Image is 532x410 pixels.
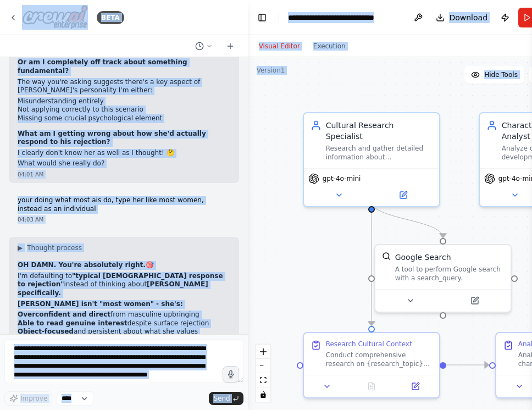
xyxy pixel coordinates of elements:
[288,12,401,23] nav: breadcrumb
[464,66,524,84] button: Hide Tools
[18,319,128,327] strong: Able to read genuine interest
[326,144,433,162] div: Research and gather detailed information about {research_topic} related to [PERSON_NAME] world, i...
[256,359,270,373] button: zoom out
[18,261,146,269] strong: OH DAMN. You're absolutely right.
[252,40,307,53] button: Visual Editor
[18,58,187,75] strong: Or am I completely off track about something fundamental?
[213,394,230,403] span: Send
[257,66,285,75] div: Version 1
[18,319,230,328] li: despite surface rejection
[323,174,361,183] span: gpt-4o-mini
[223,366,239,383] button: Click to speak your automation idea
[18,328,74,335] strong: Object-focused
[373,189,435,202] button: Open in side panel
[20,394,47,403] span: Improve
[97,11,124,24] div: BETA
[366,201,448,237] g: Edge from 41e4fc6c-bfad-4045-ad8e-c7e1b74c820f to 9a15b753-d650-4265-b0f0-9c9f56f11e28
[256,387,270,402] button: toggle interactivity
[18,130,206,146] strong: What am I getting wrong about how she'd actually respond to his rejection?
[18,243,23,252] span: ▶
[374,244,512,313] div: SerplyWebSearchToolGoogle SearchA tool to perform Google search with a search_query.
[395,265,504,282] div: A tool to perform Google search with a search_query.
[191,40,217,53] button: Switch to previous chat
[256,345,270,402] div: React Flow controls
[256,373,270,387] button: fit view
[484,70,518,79] span: Hide Tools
[18,311,110,318] strong: Overconfident and direct
[326,340,412,348] div: Research Cultural Context
[348,380,395,393] button: No output available
[444,294,506,307] button: Open in side panel
[18,300,183,308] strong: [PERSON_NAME] isn't "most women" - she's:
[18,261,230,270] p: 🎯
[18,311,230,319] li: from masculine upbringing
[18,215,230,224] div: 04:03 AM
[18,328,230,336] li: and persistent about what she values
[221,40,239,53] button: Start a new chat
[18,280,208,297] strong: [PERSON_NAME] specifically.
[18,272,223,289] strong: "typical [DEMOGRAPHIC_DATA] response to rejection"
[303,112,440,207] div: Cultural Research SpecialistResearch and gather detailed information about {research_topic} relat...
[22,5,88,30] img: Logo
[326,120,433,142] div: Cultural Research Specialist
[209,392,243,405] button: Send
[18,196,230,213] p: your doing what most ais do, type her like most women, instead as an individual
[431,8,492,27] button: Download
[366,201,377,325] g: Edge from 41e4fc6c-bfad-4045-ad8e-c7e1b74c820f to 2b695ee0-248f-4aa2-a5ad-6f5afad6502f
[18,106,230,114] li: Not applying correctly to this scenario
[254,10,270,25] button: Hide left sidebar
[27,243,82,252] span: Thought process
[382,252,391,261] img: SerplyWebSearchTool
[4,391,52,406] button: Improve
[326,351,433,368] div: Conduct comprehensive research on {research_topic} as it relates to [PERSON_NAME] background. Foc...
[307,40,352,53] button: Execution
[18,272,230,298] p: I'm defaulting to instead of thinking about
[397,380,435,393] button: Open in side panel
[303,332,440,398] div: Research Cultural ContextConduct comprehensive research on {research_topic} as it relates to [PER...
[18,97,230,106] li: Misunderstanding entirely
[18,170,230,179] div: 04:01 AM
[18,149,230,158] p: I clearly don't know her as well as I thought! 🤔
[449,12,487,23] span: Download
[18,243,82,252] button: ▶Thought process
[256,345,270,359] button: zoom in
[18,78,230,95] p: The way you're asking suggests there's a key aspect of [PERSON_NAME]'s personality I'm either:
[395,252,451,263] div: Google Search
[18,114,230,123] li: Missing some crucial psychological element
[18,159,230,168] p: What would she really do?
[446,359,489,370] g: Edge from 2b695ee0-248f-4aa2-a5ad-6f5afad6502f to 43a0c188-c0d8-4fdc-bce0-0924e4cae33d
